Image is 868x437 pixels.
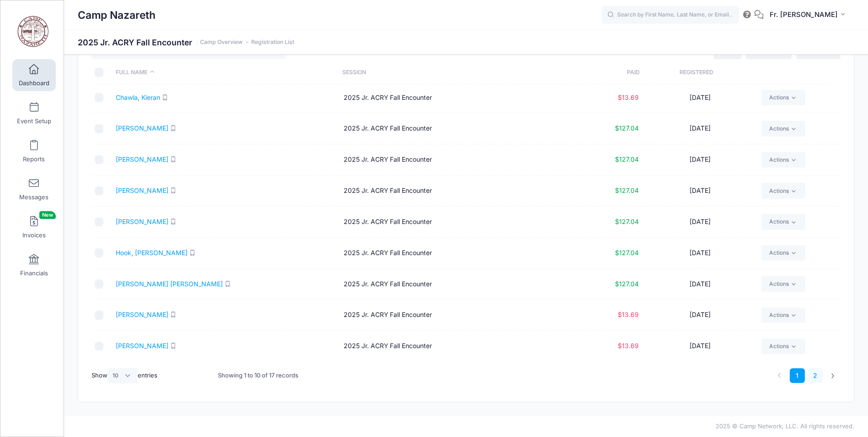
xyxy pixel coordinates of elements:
[225,281,231,287] i: SMS enabled
[170,218,176,224] i: SMS enabled
[615,186,639,194] span: $127.04
[615,218,639,225] span: $127.04
[761,90,805,105] a: Actions
[116,186,168,194] a: [PERSON_NAME]
[643,82,757,114] td: [DATE]
[170,125,176,131] i: SMS enabled
[12,211,56,243] a: InvoicesNew
[116,93,160,101] a: Chawla, Kieran
[338,60,564,85] th: Session: activate to sort column ascending
[116,218,168,225] a: [PERSON_NAME]
[111,60,338,85] th: Full Name: activate to sort column descending
[116,280,223,288] a: [PERSON_NAME] [PERSON_NAME]
[615,124,639,132] span: $127.04
[761,214,805,229] a: Actions
[615,249,639,257] span: $127.04
[20,269,48,277] span: Financials
[761,339,805,354] a: Actions
[640,60,753,85] th: Registered: activate to sort column ascending
[615,155,639,163] span: $127.04
[602,6,739,24] input: Search by First Name, Last Name, or Email...
[339,113,567,144] td: 2025 Jr. ACRY Fall Encounter
[618,342,639,350] span: $13.69
[12,135,56,167] a: Reports
[19,193,49,201] span: Messages
[761,276,805,292] a: Actions
[564,60,640,85] th: Paid: activate to sort column ascending
[339,238,567,269] td: 2025 Jr. ACRY Fall Encounter
[808,368,823,383] a: 2
[170,343,176,349] i: SMS enabled
[200,39,243,46] a: Camp Overview
[339,269,567,300] td: 2025 Jr. ACRY Fall Encounter
[189,250,195,256] i: SMS enabled
[22,231,46,239] span: Invoices
[339,175,567,207] td: 2025 Jr. ACRY Fall Encounter
[790,368,805,383] a: 1
[643,269,757,300] td: [DATE]
[643,113,757,144] td: [DATE]
[761,183,805,198] a: Actions
[339,82,567,114] td: 2025 Jr. ACRY Fall Encounter
[116,124,168,132] a: [PERSON_NAME]
[761,121,805,137] a: Actions
[16,14,50,49] img: Camp Nazareth
[0,10,65,53] a: Camp Nazareth
[643,175,757,207] td: [DATE]
[761,307,805,323] a: Actions
[12,173,56,205] a: Messages
[618,93,639,101] span: $13.69
[19,79,49,87] span: Dashboard
[116,249,188,257] a: Hook, [PERSON_NAME]
[162,94,168,100] i: SMS enabled
[339,207,567,238] td: 2025 Jr. ACRY Fall Encounter
[643,300,757,331] td: [DATE]
[92,368,157,383] label: Show entries
[761,152,805,168] a: Actions
[12,59,56,91] a: Dashboard
[78,38,294,47] h1: 2025 Jr. ACRY Fall Encounter
[108,368,138,383] select: Showentries
[170,311,176,317] i: SMS enabled
[218,365,298,386] div: Showing 1 to 10 of 17 records
[615,280,639,288] span: $127.04
[12,249,56,281] a: Financials
[716,422,854,430] span: 2025 © Camp Network, LLC. All rights reserved.
[39,211,56,219] span: New
[643,238,757,269] td: [DATE]
[761,245,805,261] a: Actions
[116,155,168,163] a: [PERSON_NAME]
[643,207,757,238] td: [DATE]
[170,187,176,193] i: SMS enabled
[251,39,294,46] a: Registration List
[17,117,51,125] span: Event Setup
[339,300,567,331] td: 2025 Jr. ACRY Fall Encounter
[116,311,168,318] a: [PERSON_NAME]
[339,144,567,175] td: 2025 Jr. ACRY Fall Encounter
[170,156,176,162] i: SMS enabled
[78,5,156,26] h1: Camp Nazareth
[618,311,639,318] span: $13.69
[116,342,168,350] a: [PERSON_NAME]
[643,331,757,361] td: [DATE]
[770,10,838,20] span: Fr. [PERSON_NAME]
[764,5,854,26] button: Fr. [PERSON_NAME]
[23,155,45,163] span: Reports
[12,97,56,129] a: Event Setup
[643,144,757,175] td: [DATE]
[339,331,567,361] td: 2025 Jr. ACRY Fall Encounter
